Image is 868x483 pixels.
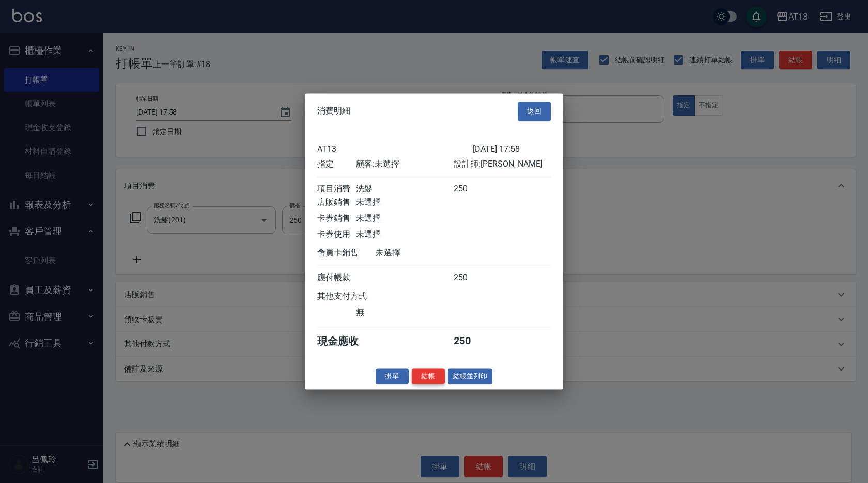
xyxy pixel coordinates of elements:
[317,197,356,208] div: 店販銷售
[317,248,376,259] div: 會員卡銷售
[317,334,376,348] div: 現金應收
[454,184,492,195] div: 250
[356,159,453,170] div: 顧客: 未選擇
[317,213,356,224] div: 卡券銷售
[317,184,356,195] div: 項目消費
[317,229,356,240] div: 卡券使用
[356,307,453,318] div: 無
[317,272,356,283] div: 應付帳款
[473,144,551,154] div: [DATE] 17:58
[356,229,453,240] div: 未選擇
[518,102,551,121] button: 返回
[376,368,409,384] button: 掛單
[412,368,445,384] button: 結帳
[356,184,453,195] div: 洗髮
[454,334,492,348] div: 250
[356,197,453,208] div: 未選擇
[376,248,473,259] div: 未選擇
[317,291,395,302] div: 其他支付方式
[317,144,473,154] div: AT13
[448,368,493,384] button: 結帳並列印
[454,272,492,283] div: 250
[454,159,551,170] div: 設計師: [PERSON_NAME]
[317,106,350,117] span: 消費明細
[356,213,453,224] div: 未選擇
[317,159,356,170] div: 指定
